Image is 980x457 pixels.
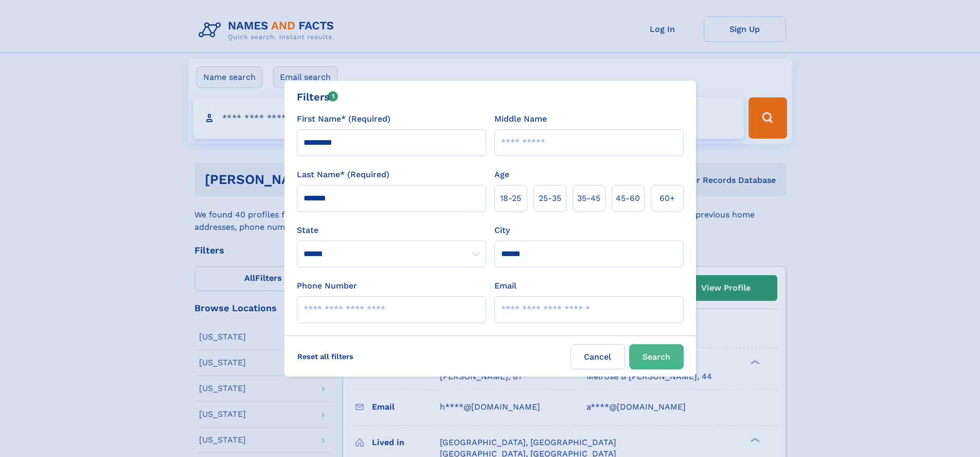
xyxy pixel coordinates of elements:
[629,344,684,369] button: Search
[494,168,509,181] label: Age
[291,344,360,369] label: Reset all filters
[297,280,357,292] label: Phone Number
[539,192,561,205] span: 25‑35
[660,192,675,205] span: 60+
[297,168,389,181] label: Last Name* (Required)
[494,113,547,125] label: Middle Name
[494,280,516,292] label: Email
[494,224,510,236] label: City
[571,344,625,369] label: Cancel
[297,89,338,105] div: Filters
[297,224,486,236] label: State
[577,192,600,205] span: 35‑45
[297,113,390,125] label: First Name* (Required)
[616,192,640,205] span: 45‑60
[500,192,521,205] span: 18‑25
